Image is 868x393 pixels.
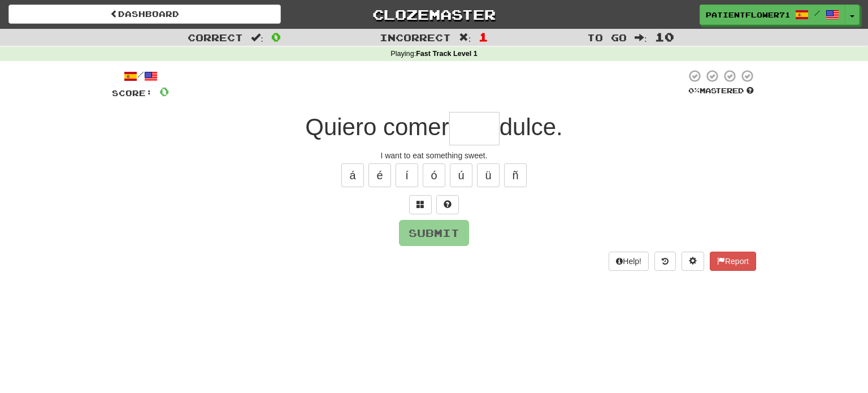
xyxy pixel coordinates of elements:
strong: Fast Track Level 1 [416,50,478,58]
button: Submit [399,220,469,246]
button: ó [423,163,445,187]
span: Incorrect [380,32,451,43]
button: Report [710,252,756,271]
span: 1 [479,30,488,44]
button: ú [450,163,472,187]
span: dulce. [500,114,563,140]
button: Switch sentence to multiple choice alt+p [409,195,432,214]
button: ñ [504,163,527,187]
div: Mastered [686,86,756,96]
span: 0 % [688,86,700,95]
button: é [368,163,391,187]
button: Help! [609,252,649,271]
button: Round history (alt+y) [654,252,676,271]
a: Clozemaster [298,5,570,24]
button: í [396,163,418,187]
span: Score: [112,88,153,98]
button: ü [477,163,500,187]
span: : [251,33,263,42]
div: / [112,69,169,83]
a: Dashboard [8,5,281,24]
span: 0 [159,84,169,98]
div: I want to eat something sweet. [112,150,756,161]
a: PatientFlower7114 / [700,5,845,25]
span: Correct [188,32,243,43]
span: PatientFlower7114 [706,10,789,20]
span: : [635,33,647,42]
span: : [459,33,471,42]
span: Quiero comer [305,114,449,140]
span: / [814,9,820,17]
span: 10 [655,30,674,44]
button: á [341,163,364,187]
span: To go [587,32,627,43]
button: Single letter hint - you only get 1 per sentence and score half the points! alt+h [436,195,459,214]
span: 0 [271,30,281,44]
